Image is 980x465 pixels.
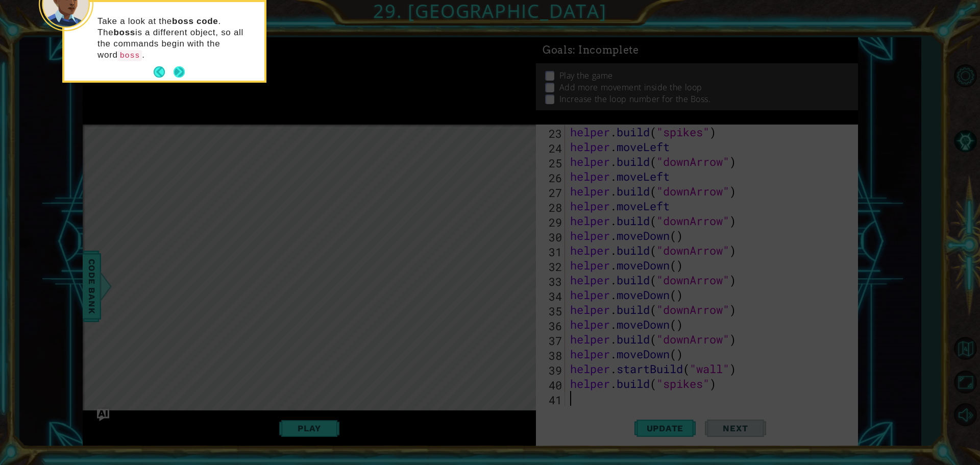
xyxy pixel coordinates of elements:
strong: boss code [172,16,218,26]
p: Take a look at the . The is a different object, so all the commands begin with the word . [97,16,257,61]
code: boss [118,50,142,61]
strong: boss [113,28,135,37]
button: Next [174,66,185,78]
button: Back [154,66,174,78]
